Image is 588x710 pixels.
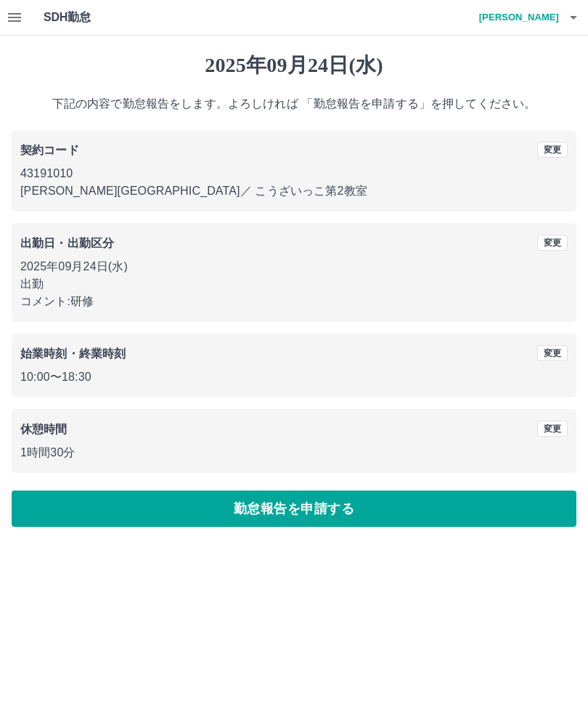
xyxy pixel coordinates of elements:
button: 変更 [537,345,568,361]
p: 1時間30分 [20,444,568,461]
button: 変更 [537,421,568,437]
b: 契約コード [20,144,79,156]
p: 43191010 [20,165,568,182]
button: 勤怠報告を申請する [12,491,576,527]
p: 出勤 [20,275,568,293]
p: 2025年09月24日(水) [20,258,568,275]
b: 休憩時間 [20,423,68,435]
button: 変更 [537,235,568,251]
b: 出勤日・出勤区分 [20,237,114,249]
b: 始業時刻・終業時刻 [20,347,126,360]
p: 10:00 〜 18:30 [20,368,568,386]
p: [PERSON_NAME][GEOGRAPHIC_DATA] ／ こうざいっこ第2教室 [20,182,568,200]
button: 変更 [537,142,568,158]
h1: 2025年09月24日(水) [12,53,576,78]
p: 下記の内容で勤怠報告をします。よろしければ 「勤怠報告を申請する」を押してください。 [12,95,576,113]
p: コメント: 研修 [20,293,568,310]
